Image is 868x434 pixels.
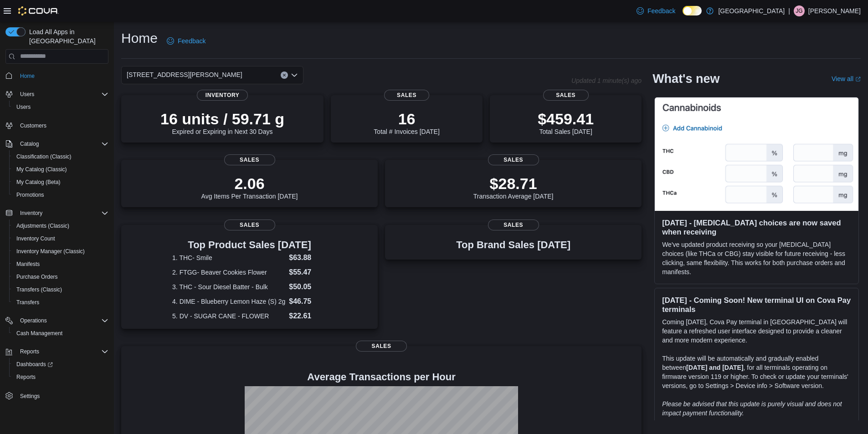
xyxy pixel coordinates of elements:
dd: $22.61 [289,311,327,322]
span: Home [16,70,108,82]
span: Home [20,72,35,80]
span: JG [796,5,802,16]
a: My Catalog (Classic) [13,164,71,175]
a: Dashboards [9,358,112,371]
span: Sales [356,341,407,352]
span: Reports [16,373,36,381]
span: My Catalog (Classic) [13,164,108,175]
a: Inventory Count [13,233,59,244]
span: Reports [13,372,108,383]
button: Reports [9,371,112,383]
span: My Catalog (Classic) [16,166,67,173]
button: Users [2,88,112,101]
span: Transfers [13,297,108,308]
a: Settings [16,391,43,402]
a: View allExternal link [832,75,861,82]
h1: Home [121,29,158,47]
span: Promotions [13,189,108,200]
span: Sales [384,90,430,101]
h2: What's new [652,71,719,86]
div: Expired or Expiring in Next 30 Days [160,110,284,135]
svg: External link [855,77,861,82]
h3: Top Brand Sales [DATE] [456,240,570,250]
span: Inventory [197,90,248,101]
span: Feedback [178,36,205,46]
span: Operations [20,317,47,324]
span: Inventory Count [13,233,108,244]
button: Clear input [281,71,288,79]
p: | [788,5,790,16]
span: Users [20,91,34,98]
p: 16 [374,110,439,128]
a: Cash Management [13,328,66,339]
button: Promotions [9,189,112,201]
span: Settings [20,393,40,400]
button: Home [2,69,112,82]
button: Catalog [2,138,112,150]
a: Transfers [13,297,43,308]
span: Classification (Classic) [16,153,72,160]
div: Total # Invoices [DATE] [374,110,439,135]
strong: [DATE] and [DATE] [686,364,743,371]
button: Reports [2,345,112,358]
a: Dashboards [13,359,56,370]
button: Operations [2,314,112,327]
a: Promotions [13,189,48,200]
span: Promotions [16,191,44,199]
button: Users [16,89,38,100]
span: Cash Management [16,330,62,337]
button: Transfers (Classic) [9,283,112,296]
span: Operations [16,315,108,326]
span: Customers [16,120,108,131]
button: My Catalog (Beta) [9,176,112,189]
h4: Average Transactions per Hour [128,372,634,383]
h3: [DATE] - Coming Soon! New terminal UI on Cova Pay terminals [662,296,851,314]
span: Reports [16,346,108,357]
a: Manifests [13,259,43,270]
dd: $46.75 [289,296,327,307]
button: Open list of options [291,71,298,79]
span: Users [16,89,108,100]
a: Reports [13,372,39,383]
div: Transaction Average [DATE] [473,174,554,200]
button: Inventory [2,207,112,220]
div: Total Sales [DATE] [538,110,594,135]
a: Home [16,71,38,82]
span: Adjustments (Classic) [13,220,108,231]
button: Inventory Count [9,232,112,245]
span: Adjustments (Classic) [16,222,69,230]
span: Inventory [20,209,42,217]
a: Users [13,102,34,112]
nav: Complex example [5,66,108,426]
dt: 1. THC- Smile [172,253,285,262]
h3: [DATE] - [MEDICAL_DATA] choices are now saved when receiving [662,218,851,236]
button: Classification (Classic) [9,150,112,163]
p: 2.06 [201,174,298,193]
span: Inventory Manager (Classic) [13,246,108,257]
span: Inventory Count [16,235,55,242]
span: Sales [543,90,589,101]
span: Purchase Orders [16,273,58,281]
div: Jesus Gonzalez [794,5,805,16]
span: Transfers (Classic) [16,286,62,293]
span: Users [13,102,108,112]
img: Cova [18,6,59,15]
span: Manifests [16,260,40,268]
span: Feedback [647,6,675,15]
p: $459.41 [538,110,594,128]
dd: $55.47 [289,267,327,278]
a: My Catalog (Beta) [13,177,64,188]
span: Transfers [16,299,39,306]
button: Settings [2,389,112,402]
button: Users [9,101,112,113]
span: Sales [224,220,275,230]
p: 16 units / 59.71 g [160,110,284,128]
span: Cash Management [13,328,108,339]
button: Manifests [9,258,112,271]
p: We've updated product receiving so your [MEDICAL_DATA] choices (like THCa or CBG) stay visible fo... [662,240,851,276]
span: Transfers (Classic) [13,284,108,295]
dt: 2. FTGG- Beaver Cookies Flower [172,268,285,277]
span: Sales [224,154,275,165]
div: Avg Items Per Transaction [DATE] [201,174,298,200]
span: Reports [20,348,39,355]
